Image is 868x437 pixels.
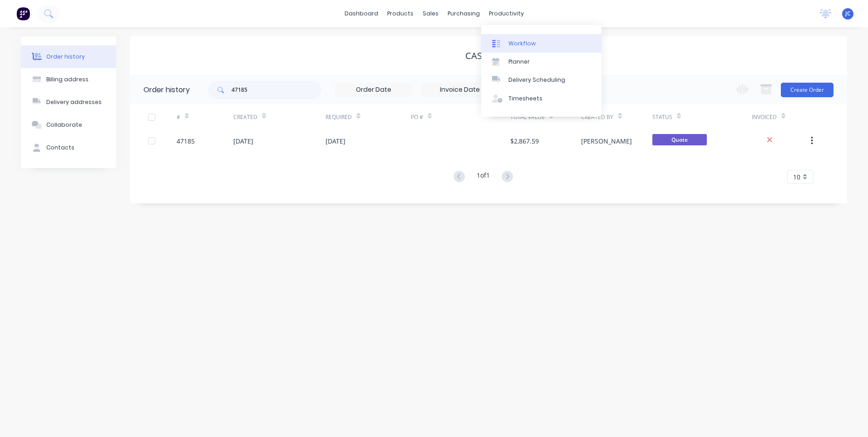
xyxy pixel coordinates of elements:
a: Workflow [481,34,602,52]
div: Invoiced [752,113,777,121]
input: Invoice Date [422,83,498,97]
button: Create Order [781,83,833,97]
div: 47185 [177,136,195,146]
div: Planner [508,58,530,66]
div: CASH SALE [465,50,512,61]
div: Billing address [46,75,89,84]
span: Quote [652,134,707,145]
div: Required [325,104,411,129]
div: $2,867.59 [510,136,539,146]
div: 1 of 1 [477,170,490,184]
a: Planner [481,53,602,71]
div: Delivery addresses [46,98,102,106]
div: Invoiced [752,104,809,129]
img: Factory [16,7,30,20]
div: Order history [46,53,85,61]
div: Created [233,113,257,121]
div: [DATE] [325,136,345,146]
input: Order Date [335,83,412,97]
a: Timesheets [481,89,602,108]
div: Created [233,104,325,129]
div: Contacts [46,144,74,152]
div: Status [652,104,752,129]
div: Created By [581,104,652,129]
button: Contacts [21,136,116,159]
div: # [177,113,180,121]
a: dashboard [340,7,383,20]
button: Billing address [21,68,116,91]
div: Collaborate [46,121,82,129]
div: Timesheets [508,94,542,103]
div: [PERSON_NAME] [581,136,632,146]
div: # [177,104,233,129]
div: PO # [411,104,510,129]
button: Collaborate [21,114,116,136]
div: products [383,7,418,20]
input: Search... [232,81,321,99]
div: Delivery Scheduling [508,76,565,84]
div: Order history [143,84,190,95]
div: sales [418,7,443,20]
div: Workflow [508,40,536,48]
div: Required [325,113,352,121]
div: purchasing [443,7,484,20]
a: Delivery Scheduling [481,71,602,89]
div: Status [652,113,672,121]
div: PO # [411,113,423,121]
span: JC [845,10,851,18]
div: [DATE] [233,136,253,146]
button: Order history [21,45,116,68]
div: productivity [484,7,528,20]
button: Delivery addresses [21,91,116,114]
span: 10 [793,172,800,182]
